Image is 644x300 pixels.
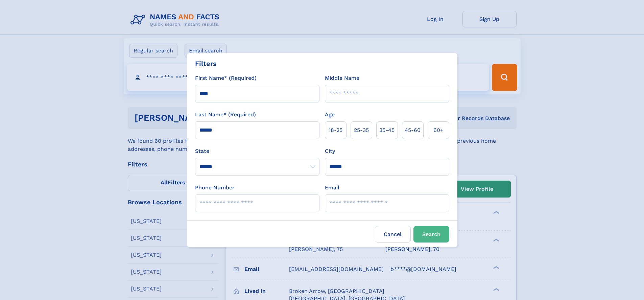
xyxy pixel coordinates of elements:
label: First Name* (Required) [195,74,257,82]
span: 35‑45 [379,126,395,134]
span: 25‑35 [354,126,369,134]
label: Age [325,111,335,119]
label: Cancel [375,226,411,243]
span: 18‑25 [329,126,342,134]
span: 45‑60 [405,126,421,134]
label: Last Name* (Required) [195,111,256,119]
label: Phone Number [195,184,235,192]
label: City [325,147,335,155]
span: 60+ [433,126,444,134]
label: State [195,147,319,155]
label: Middle Name [325,74,359,82]
button: Search [413,226,449,243]
div: Filters [195,59,217,69]
label: Email [325,184,339,192]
